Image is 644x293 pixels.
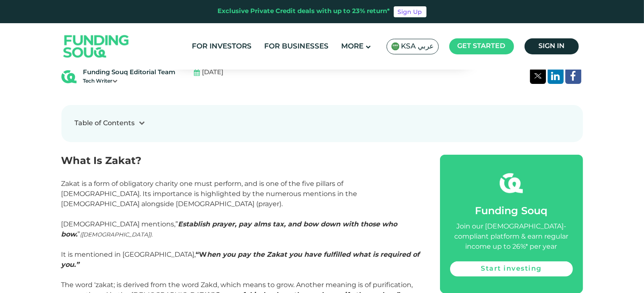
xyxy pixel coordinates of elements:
span: Funding Souq [475,207,548,216]
span: More [342,43,364,50]
span: Get started [458,43,506,49]
span: KSA عربي [401,42,434,51]
strong: “ [61,250,420,269]
img: SA Flag [391,42,400,51]
img: Logo [55,25,138,68]
a: For Businesses [262,40,331,54]
div: Funding Souq Editorial Team [83,68,176,78]
em: ([DEMOGRAPHIC_DATA]). [80,231,153,238]
a: Sign Up [394,6,427,17]
a: For Investors [190,40,254,54]
a: Start investing [450,261,573,277]
span: Sign in [538,43,564,49]
img: twitter [534,73,542,78]
span: Zakat is a form of obligatory charity one must perform, and is one of the five pillars of [DEMOGR... [61,180,358,208]
div: Exclusive Private Credit deals with up to 23% return* [218,7,390,16]
span: [DEMOGRAPHIC_DATA] mentions,” ” [61,220,398,238]
em: hen you pay the Zakat you have fulfilled what is required of you.” [61,250,420,269]
img: fsicon [500,172,523,195]
a: Sign in [525,38,579,54]
strong: Establish prayer, pay alms tax, and bow down with those who bow. [61,220,398,238]
img: Blog Author [61,69,77,84]
div: Table of Contents [75,118,135,129]
div: Join our [DEMOGRAPHIC_DATA]-compliant platform & earn regular income up to 26%* per year [450,222,573,252]
span: What Is Zakat? [61,154,142,167]
span: It is mentioned in [GEOGRAPHIC_DATA], [61,250,420,269]
div: Tech Writer [83,78,176,85]
span: [DATE] [202,68,224,78]
span: W [61,250,420,269]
